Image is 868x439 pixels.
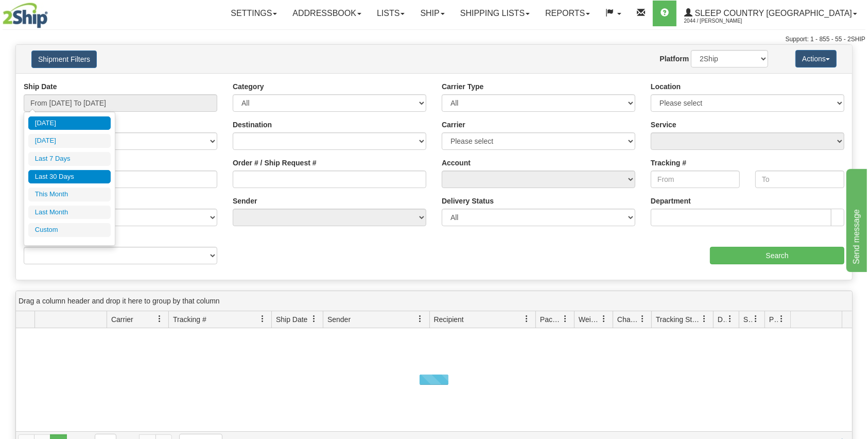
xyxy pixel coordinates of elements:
a: Pickup Status filter column settings [773,310,790,328]
span: Packages [540,314,562,325]
a: Reports [537,1,598,26]
div: Support: 1 - 855 - 55 - 2SHIP [3,35,865,44]
span: Tracking Status [656,314,701,325]
li: [DATE] [28,116,111,130]
label: Service [651,120,676,130]
input: To [755,171,844,188]
label: Order # / Ship Request # [233,158,317,168]
li: Last 30 Days [28,170,111,184]
button: Shipment Filters [31,50,97,68]
button: Actions [795,50,837,67]
input: From [651,171,740,188]
label: Carrier Type [442,81,483,92]
label: Category [233,81,264,92]
a: Shipping lists [453,1,537,26]
span: 2044 / [PERSON_NAME] [684,16,761,26]
a: Packages filter column settings [557,310,574,328]
img: logo2044.jpg [3,3,48,28]
div: Send message [8,6,95,19]
label: Tracking # [651,158,686,168]
a: Lists [369,1,412,26]
li: This Month [28,188,111,201]
span: Ship Date [276,314,307,325]
a: Charge filter column settings [634,310,651,328]
label: Location [651,81,681,92]
a: Sleep Country [GEOGRAPHIC_DATA] 2044 / [PERSON_NAME] [676,1,865,26]
span: Charge [617,314,639,325]
label: Department [651,196,691,206]
a: Ship [412,1,452,26]
a: Delivery Status filter column settings [721,310,739,328]
span: Pickup Status [769,314,778,325]
span: Recipient [434,314,464,325]
a: Addressbook [285,1,369,26]
label: Account [442,158,471,168]
label: Destination [233,120,272,130]
a: Settings [223,1,285,26]
a: Sender filter column settings [412,310,429,328]
li: Custom [28,223,111,237]
span: Sleep Country [GEOGRAPHIC_DATA] [692,9,852,18]
span: Shipment Issues [743,314,752,325]
a: Carrier filter column settings [151,310,168,328]
input: Search [710,247,844,264]
div: grid grouping header [16,291,852,311]
a: Shipment Issues filter column settings [747,310,765,328]
label: Sender [233,196,257,206]
a: Tracking Status filter column settings [696,310,713,328]
li: [DATE] [28,134,111,148]
label: Ship Date [24,81,57,92]
label: Carrier [442,120,465,130]
span: Tracking # [173,314,206,325]
span: Carrier [111,314,133,325]
a: Recipient filter column settings [518,310,535,328]
a: Weight filter column settings [595,310,613,328]
span: Weight [579,314,600,325]
label: Delivery Status [442,196,494,206]
label: Platform [659,54,689,64]
span: Sender [327,314,351,325]
a: Tracking # filter column settings [254,310,271,328]
a: Ship Date filter column settings [305,310,323,328]
iframe: chat widget [844,167,867,272]
span: Delivery Status [718,314,726,325]
li: Last 7 Days [28,152,111,166]
li: Last Month [28,206,111,220]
